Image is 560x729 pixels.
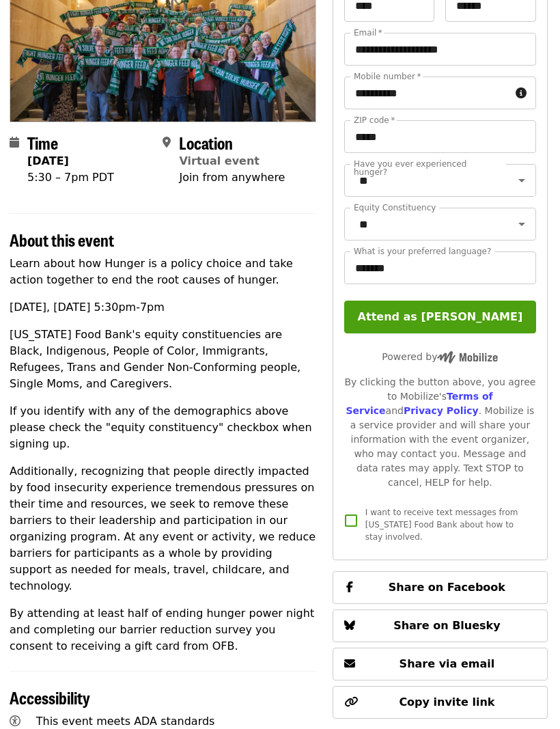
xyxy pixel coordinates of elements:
[513,215,532,234] button: Open
[180,130,234,154] span: Location
[10,256,317,288] p: Learn about how Hunger is a policy choice and take action together to end the root causes of hunger.
[28,130,59,154] span: Time
[346,391,493,416] a: Terms of Service
[345,120,537,153] input: ZIP code
[10,228,115,251] span: About this event
[333,571,548,604] button: Share on Facebook
[354,29,383,37] label: Email
[10,715,21,728] i: universal-access icon
[400,696,495,709] span: Copy invite link
[345,301,537,333] button: Attend as [PERSON_NAME]
[394,619,501,632] span: Share on Bluesky
[10,463,317,594] p: Additionally, recognizing that people directly impacted by food insecurity experience tremendous ...
[345,33,537,66] input: Email
[163,136,171,149] i: map-marker-alt icon
[333,648,548,680] button: Share via email
[345,375,537,490] div: By clicking the button above, you agree to Mobilize's and . Mobilize is a service provider and wi...
[438,351,499,363] img: Powered by Mobilize
[10,685,91,709] span: Accessibility
[513,171,532,190] button: Open
[10,403,317,452] p: If you identify with any of the demographics above please check the "equity constituency" checkbo...
[354,204,436,212] label: Equity Constituency
[354,160,499,176] label: Have you ever experienced hunger?
[28,169,115,186] div: 5:30 – 7pm PDT
[180,154,260,167] a: Virtual event
[516,87,527,100] i: circle-info icon
[28,154,70,167] strong: [DATE]
[10,299,317,316] p: [DATE], [DATE] 5:30pm-7pm
[10,327,317,392] p: [US_STATE] Food Bank's equity constituencies are Black, Indigenous, People of Color, Immigrants, ...
[333,686,548,719] button: Copy invite link
[10,605,317,655] p: By attending at least half of ending hunger power night and completing our barrier reduction surv...
[400,657,496,670] span: Share via email
[404,405,479,416] a: Privacy Policy
[366,508,519,542] span: I want to receive text messages from [US_STATE] Food Bank about how to stay involved.
[382,351,499,362] span: Powered by
[345,77,511,109] input: Mobile number
[354,247,492,256] label: What is your preferred language?
[180,171,285,184] span: Join from anywhere
[389,581,506,594] span: Share on Facebook
[354,116,395,124] label: ZIP code
[37,715,216,728] span: This event meets ADA standards
[10,136,20,149] i: calendar icon
[333,609,548,642] button: Share on Bluesky
[354,72,421,81] label: Mobile number
[345,251,537,284] input: What is your preferred language?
